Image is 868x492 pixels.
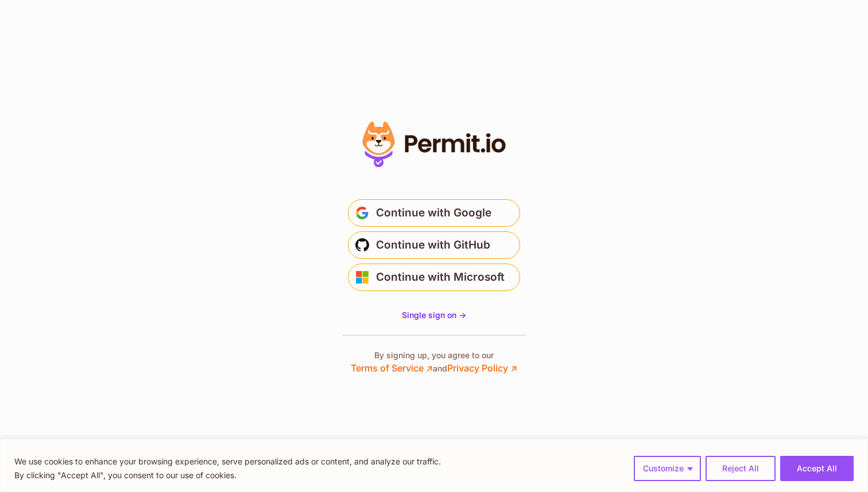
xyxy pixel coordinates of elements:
[348,199,520,227] button: Continue with Google
[634,456,701,481] button: Customize
[376,204,491,222] span: Continue with Google
[348,231,520,259] button: Continue with GitHub
[14,455,441,468] p: We use cookies to enhance your browsing experience, serve personalized ads or content, and analyz...
[447,362,517,374] a: Privacy Policy ↗
[376,268,505,286] span: Continue with Microsoft
[351,350,517,375] p: By signing up, you agree to our and
[351,362,433,374] a: Terms of Service ↗
[14,468,441,482] p: By clicking "Accept All", you consent to our use of cookies.
[376,236,490,254] span: Continue with GitHub
[706,456,776,481] button: Reject All
[402,310,466,320] span: Single sign on ->
[402,309,466,321] a: Single sign on ->
[780,456,854,481] button: Accept All
[348,264,520,291] button: Continue with Microsoft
